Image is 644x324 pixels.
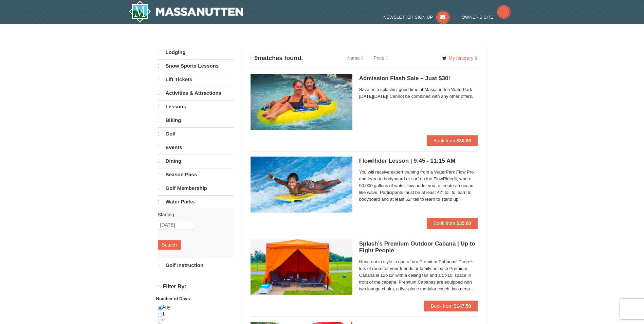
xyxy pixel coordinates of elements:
a: Events [158,141,234,154]
a: Newsletter Sign Up [383,15,450,20]
a: Lessons [158,100,234,113]
a: Golf Membership [158,182,234,195]
strong: $147.50 [454,303,471,309]
span: Owner's Site [462,15,494,20]
strong: $35.00 [457,220,471,226]
span: Book from [434,220,455,226]
strong: Number of Days [156,296,190,301]
h4: Filter By: [158,284,234,290]
span: Book from [434,138,455,143]
img: Massanutten Resort Logo [129,1,243,22]
a: Biking [158,114,234,127]
a: Price [368,51,393,65]
span: Newsletter Sign Up [383,15,433,20]
a: Dining [158,155,234,167]
h5: Splash’s Premium Outdoor Cabana | Up to Eight People [359,240,478,254]
button: Book from $30.00 [427,135,478,146]
a: My Itinerary [438,53,481,63]
a: Water Parks [158,195,234,208]
a: Season Pass [158,168,234,181]
button: Book from $35.00 [427,218,478,229]
a: Name [342,51,368,65]
span: Save on a splashin' good time at Massanutten WaterPark [DATE][DATE]! Cannot be combined with any ... [359,86,478,100]
a: Lodging [158,46,234,59]
img: 6619917-1618-f229f8f2.jpg [251,74,352,130]
button: Book from $147.50 [424,301,478,311]
strong: $30.00 [457,138,471,143]
a: Lift Tickets [158,73,234,86]
button: Search [158,240,181,250]
a: Owner's Site [462,15,511,20]
a: Activities & Attractions [158,87,234,100]
span: You will receive expert training from a WaterPark Flow Pro and learn to bodyboard or surf on the ... [359,169,478,203]
img: 6619917-216-363963c7.jpg [251,157,352,212]
a: Golf [158,127,234,140]
a: Snow Sports Lessons [158,59,234,72]
a: Golf Instruction [158,259,234,272]
span: Hang out in style in one of our Premium Cabanas! There’s lots of room for your friends or family ... [359,258,478,292]
img: 6619917-1540-abbb9b77.jpg [251,239,352,295]
h5: Admission Flash Sale – Just $30! [359,75,478,82]
a: Massanutten Resort [129,1,243,22]
h5: FlowRider Lesson | 9:45 - 11:15 AM [359,158,478,164]
label: Starting [158,211,228,218]
span: Book from [431,303,453,309]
